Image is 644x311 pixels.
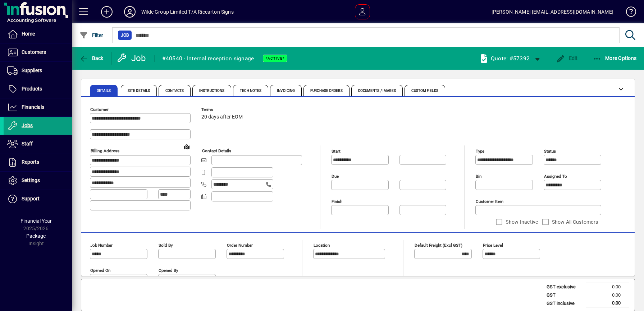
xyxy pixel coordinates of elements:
[95,5,118,18] button: Add
[22,141,33,147] span: Staff
[543,291,586,299] td: GST
[118,5,141,18] button: Profile
[544,174,567,179] mat-label: Assigned to
[22,104,44,110] span: Financials
[22,159,39,165] span: Reports
[22,177,40,183] span: Settings
[543,283,586,291] td: GST exclusive
[22,122,33,128] span: Jobs
[78,52,105,65] button: Back
[411,89,438,93] span: Custom Fields
[586,299,629,308] td: 0.00
[332,149,341,154] mat-label: Start
[22,49,46,55] span: Customers
[78,29,105,42] button: Filter
[4,98,72,116] a: Financials
[544,149,556,154] mat-label: Status
[159,268,178,273] mat-label: Opened by
[358,89,396,93] span: Documents / Images
[22,86,42,92] span: Products
[117,52,147,64] div: Job
[79,55,104,61] span: Back
[20,218,52,224] span: Financial Year
[90,243,113,248] mat-label: Job number
[4,190,72,208] a: Support
[26,233,46,239] span: Package
[97,89,111,93] span: Details
[314,243,330,248] mat-label: Location
[240,89,261,93] span: Tech Notes
[332,174,339,179] mat-label: Due
[4,25,72,43] a: Home
[476,149,484,154] mat-label: Type
[586,283,629,291] td: 0.00
[4,153,72,171] a: Reports
[165,89,184,93] span: Contacts
[332,199,342,204] mat-label: Finish
[4,80,72,98] a: Products
[90,107,109,112] mat-label: Customer
[128,89,150,93] span: Site Details
[181,141,192,152] a: View on map
[476,199,503,204] mat-label: Customer Item
[22,196,40,201] span: Support
[79,32,104,38] span: Filter
[159,243,173,248] mat-label: Sold by
[492,6,613,18] div: [PERSON_NAME] [EMAIL_ADDRESS][DOMAIN_NAME]
[162,53,254,64] div: #40540 - Internal reception signage
[543,299,586,308] td: GST inclusive
[591,52,639,65] button: More Options
[4,135,72,153] a: Staff
[4,62,72,80] a: Suppliers
[4,172,72,190] a: Settings
[586,291,629,299] td: 0.00
[22,68,42,73] span: Suppliers
[22,31,35,37] span: Home
[199,89,224,93] span: Instructions
[476,174,481,179] mat-label: Bin
[72,52,111,65] app-page-header-button: Back
[556,55,578,61] span: Edit
[310,89,343,93] span: Purchase Orders
[4,43,72,61] a: Customers
[483,243,503,248] mat-label: Price Level
[201,114,243,120] span: 20 days after EOM
[141,6,234,18] div: Wilde Group Limited T/A Riccarton Signs
[90,268,110,273] mat-label: Opened On
[121,32,129,39] span: Job
[227,243,253,248] mat-label: Order number
[554,52,580,65] button: Edit
[277,89,295,93] span: Invoicing
[415,243,462,248] mat-label: Default Freight (excl GST)
[621,1,635,25] a: Knowledge Base
[475,51,532,65] a: Quote: #57392
[201,107,245,112] span: Terms
[491,53,530,64] div: Quote: #57392
[593,55,637,61] span: More Options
